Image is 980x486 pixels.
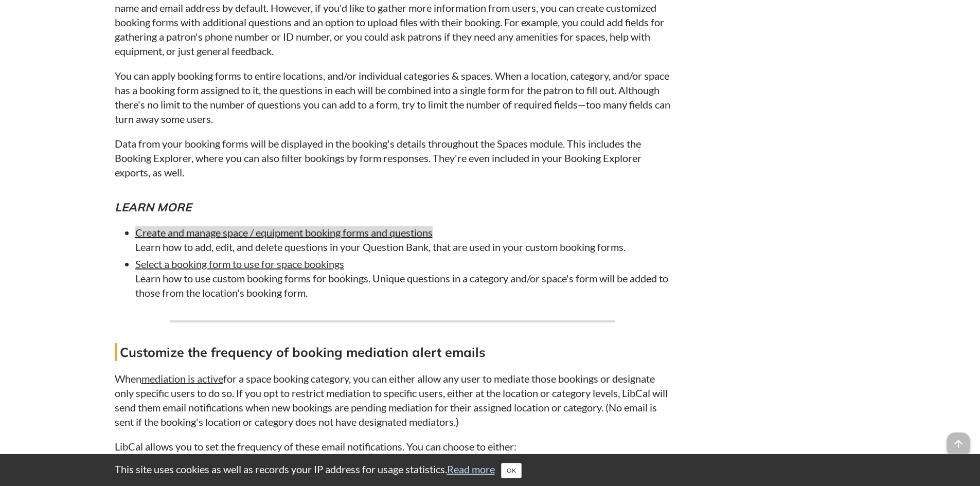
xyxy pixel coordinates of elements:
[501,463,522,478] button: Close
[115,371,670,429] p: When for a space booking category, you can either allow any user to mediate those bookings or des...
[115,136,670,179] p: Data from your booking forms will be displayed in the booking's details throughout the Spaces mod...
[135,225,670,254] li: Learn how to add, edit, and delete questions in your Question Bank, that are used in your custom ...
[135,226,433,239] a: Create and manage space / equipment booking forms and questions
[135,257,670,300] li: Learn how to use custom booking forms for bookings. Unique questions in a category and/or space's...
[115,343,670,361] h4: Customize the frequency of booking mediation alert emails
[115,199,670,215] h5: Learn more
[115,68,670,126] p: You can apply booking forms to entire locations, and/or individual categories & spaces. When a lo...
[115,439,670,454] p: LibCal allows you to set the frequency of these email notifications. You can choose to either:
[447,463,495,475] a: Read more
[947,433,970,455] span: arrow_upward
[141,372,223,385] a: mediation is active
[135,258,344,270] a: Select a booking form to use for space bookings
[947,434,970,446] a: arrow_upward
[104,462,876,478] div: This site uses cookies as well as records your IP address for usage statistics.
